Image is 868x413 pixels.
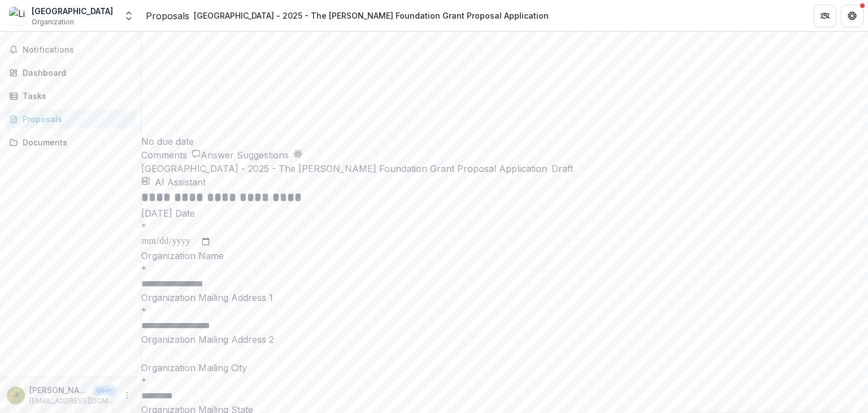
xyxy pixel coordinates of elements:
[23,136,127,148] div: Documents
[32,17,74,27] span: Organization
[141,135,868,148] div: No due date
[141,333,868,346] p: Organization Mailing Address 2
[32,5,113,17] div: [GEOGRAPHIC_DATA]
[841,5,863,27] button: Get Help
[5,41,136,59] button: Notifications
[9,7,27,25] img: Liberty University
[120,389,134,402] button: More
[23,90,127,102] div: Tasks
[141,249,868,263] p: Organization Name
[146,9,189,23] a: Proposals
[23,45,132,55] span: Notifications
[201,148,302,162] button: Answer Suggestions
[141,291,868,304] p: Organization Mailing Address 1
[552,162,573,175] span: Draft
[194,10,549,21] div: [GEOGRAPHIC_DATA] - 2025 - The [PERSON_NAME] Foundation Grant Proposal Application
[23,67,127,79] div: Dashboard
[23,113,127,125] div: Proposals
[141,206,868,220] p: [DATE] Date
[29,384,88,396] p: [PERSON_NAME] III
[146,7,553,24] nav: breadcrumb
[141,148,201,162] button: Comments
[93,385,116,395] p: User
[13,392,19,399] div: Jay Rebsamen III
[5,133,136,152] a: Documents
[121,5,137,27] button: Open entity switcher
[150,175,206,189] button: AI Assistant
[5,63,136,82] a: Dashboard
[814,5,836,27] button: Partners
[141,361,868,375] p: Organization Mailing City
[141,177,150,186] button: download-proposal
[29,396,116,406] p: [EMAIL_ADDRESS][DOMAIN_NAME]
[5,110,136,128] a: Proposals
[5,87,136,105] a: Tasks
[141,162,547,175] p: [GEOGRAPHIC_DATA] - 2025 - The [PERSON_NAME] Foundation Grant Proposal Application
